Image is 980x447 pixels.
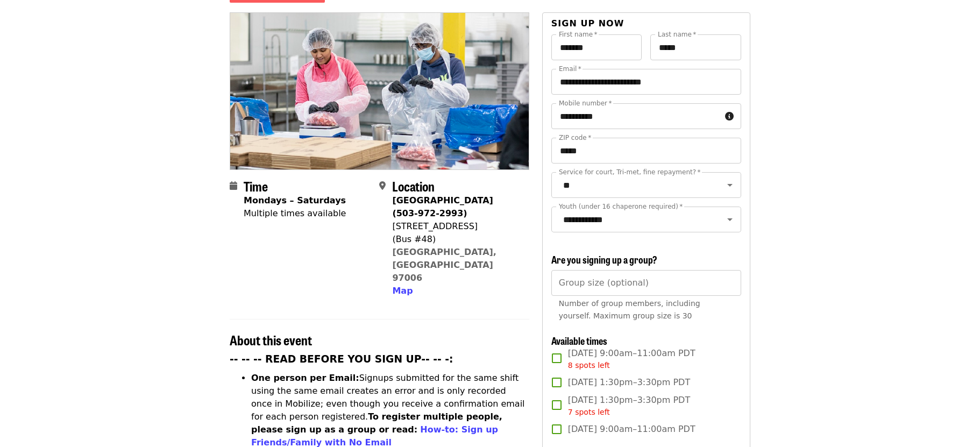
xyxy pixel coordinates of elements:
[568,376,690,389] span: [DATE] 1:30pm–3:30pm PDT
[559,31,598,38] label: First name
[551,270,741,296] input: [object Object]
[551,69,741,95] input: Email
[244,176,268,195] span: Time
[725,111,734,122] i: circle-info icon
[244,207,346,220] div: Multiple times available
[568,347,695,371] span: [DATE] 9:00am–11:00am PDT
[650,34,741,60] input: Last name
[551,252,657,266] span: Are you signing up a group?
[230,353,453,365] strong: -- -- -- READ BEFORE YOU SIGN UP-- -- -:
[392,247,496,283] a: [GEOGRAPHIC_DATA], [GEOGRAPHIC_DATA] 97006
[379,181,386,191] i: map-marker-alt icon
[392,176,435,195] span: Location
[392,233,520,246] div: (Bus #48)
[658,31,696,38] label: Last name
[568,423,695,436] span: [DATE] 9:00am–11:00am PDT
[568,394,690,418] span: [DATE] 1:30pm–3:30pm PDT
[551,103,721,129] input: Mobile number
[551,18,624,29] span: Sign up now
[392,195,493,218] strong: [GEOGRAPHIC_DATA] (503-972-2993)
[251,411,502,435] strong: To register multiple people, please sign up as a group or read:
[559,203,683,210] label: Youth (under 16 chaperone required)
[551,138,741,164] input: ZIP code
[568,408,610,416] span: 7 spots left
[722,178,737,193] button: Open
[559,66,581,72] label: Email
[568,361,610,370] span: 8 spots left
[551,34,642,60] input: First name
[244,195,346,205] strong: Mondays – Saturdays
[559,299,700,320] span: Number of group members, including yourself. Maximum group size is 30
[392,286,413,296] span: Map
[551,334,607,347] span: Available times
[230,181,237,191] i: calendar icon
[392,285,413,297] button: Map
[722,212,737,227] button: Open
[230,13,529,169] img: Oct/Nov/Dec - Beaverton: Repack/Sort (age 10+) organized by Oregon Food Bank
[251,373,359,383] strong: One person per Email:
[559,134,591,141] label: ZIP code
[559,169,701,175] label: Service for court, Tri-met, fine repayment?
[559,100,612,107] label: Mobile number
[230,330,312,349] span: About this event
[392,220,520,233] div: [STREET_ADDRESS]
